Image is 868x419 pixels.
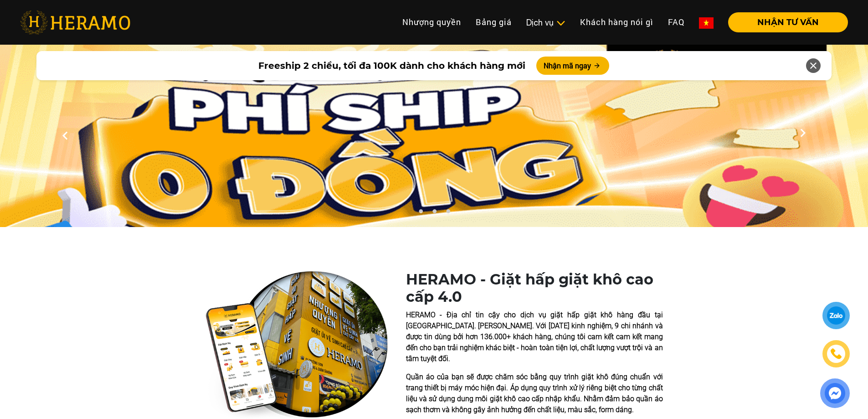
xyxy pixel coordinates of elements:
p: HERAMO - Địa chỉ tin cậy cho dịch vụ giặt hấp giặt khô hàng đầu tại [GEOGRAPHIC_DATA]. [PERSON_NA... [406,310,663,364]
img: vn-flag.png [699,17,714,29]
h1: HERAMO - Giặt hấp giặt khô cao cấp 4.0 [406,271,663,306]
button: NHẬN TƯ VẤN [728,12,848,32]
a: Bảng giá [468,12,519,32]
a: FAQ [661,12,692,32]
div: Dịch vụ [526,16,565,29]
span: Freeship 2 chiều, tối đa 100K dành cho khách hàng mới [258,59,525,72]
button: 3 [443,209,452,218]
a: phone-icon [824,341,848,366]
p: Quần áo của bạn sẽ được chăm sóc bằng quy trình giặt khô đúng chuẩn với trang thiết bị máy móc hi... [406,372,663,415]
img: heramo-logo.png [20,10,130,34]
a: Khách hàng nói gì [573,12,661,32]
button: 2 [430,209,439,218]
a: NHẬN TƯ VẤN [721,18,848,26]
button: 1 [416,209,425,218]
img: phone-icon [831,349,841,359]
img: subToggleIcon [556,19,565,28]
a: Nhượng quyền [395,12,468,32]
button: Nhận mã ngay [536,57,609,75]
